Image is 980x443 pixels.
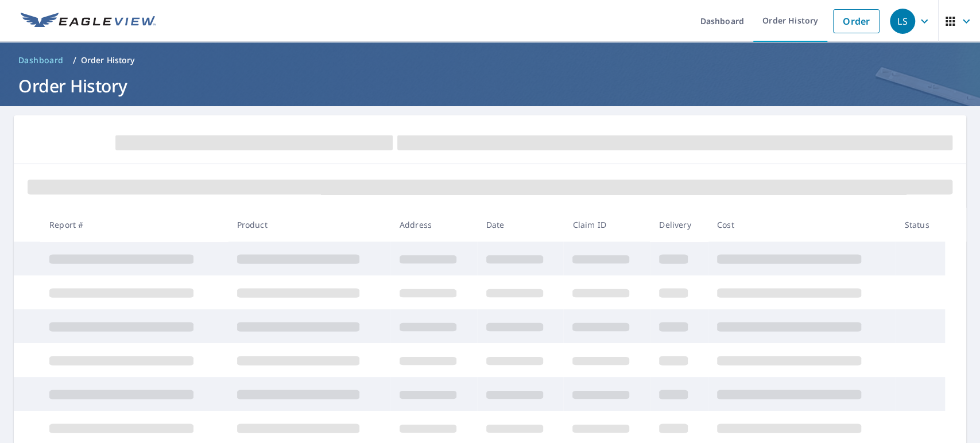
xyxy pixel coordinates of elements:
[81,55,135,66] p: Order History
[21,13,156,30] img: EV Logo
[390,208,477,242] th: Address
[650,208,708,242] th: Delivery
[833,9,880,33] a: Order
[73,53,76,67] li: /
[708,208,896,242] th: Cost
[18,55,64,66] span: Dashboard
[896,208,945,242] th: Status
[228,208,390,242] th: Product
[14,51,68,69] a: Dashboard
[477,208,564,242] th: Date
[14,51,966,69] nav: breadcrumb
[563,208,650,242] th: Claim ID
[14,74,966,98] h1: Order History
[890,9,915,34] div: LS
[40,208,227,242] th: Report #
